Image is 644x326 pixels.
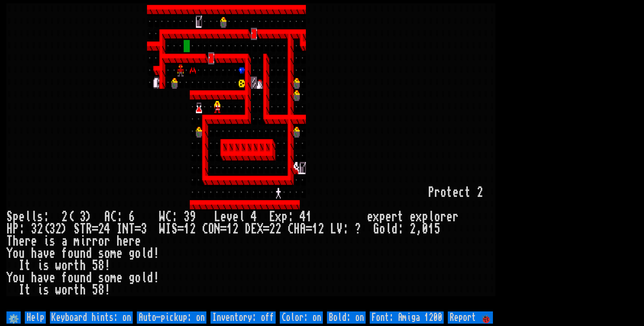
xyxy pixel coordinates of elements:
[184,211,190,223] div: 3
[171,211,178,223] div: :
[178,223,184,235] div: =
[422,211,428,223] div: p
[19,211,25,223] div: e
[50,311,133,324] input: Keyboard hints: on
[116,223,123,235] div: I
[6,235,13,247] div: T
[373,223,379,235] div: G
[275,223,281,235] div: 2
[19,260,25,272] div: I
[184,223,190,235] div: 1
[416,211,422,223] div: x
[336,223,343,235] div: V
[153,272,159,284] div: !
[300,223,306,235] div: A
[13,223,19,235] div: P
[68,260,74,272] div: r
[19,223,25,235] div: :
[220,211,226,223] div: e
[61,235,68,247] div: a
[37,272,43,284] div: a
[410,211,416,223] div: e
[208,223,214,235] div: O
[92,223,98,235] div: =
[147,247,153,260] div: d
[19,247,25,260] div: u
[446,186,453,199] div: t
[19,272,25,284] div: u
[31,272,37,284] div: h
[245,223,251,235] div: D
[306,211,312,223] div: 1
[104,260,110,272] div: !
[116,235,123,247] div: h
[306,223,312,235] div: =
[6,311,21,324] input: ⚙️
[330,223,336,235] div: L
[137,311,206,324] input: Auto-pickup: on
[43,284,49,296] div: s
[233,223,239,235] div: 2
[55,223,61,235] div: 2
[434,223,440,235] div: 5
[370,311,444,324] input: Font: Amiga 1200
[80,223,86,235] div: T
[49,235,55,247] div: s
[37,260,43,272] div: i
[312,223,318,235] div: 1
[31,211,37,223] div: l
[116,247,123,260] div: e
[251,223,257,235] div: E
[477,186,483,199] div: 2
[49,247,55,260] div: e
[165,223,171,235] div: I
[61,223,68,235] div: )
[6,211,13,223] div: S
[80,247,86,260] div: n
[446,211,453,223] div: e
[129,223,135,235] div: T
[6,247,13,260] div: Y
[453,186,459,199] div: e
[6,223,13,235] div: H
[281,211,288,223] div: p
[110,211,116,223] div: C
[141,247,147,260] div: l
[86,235,92,247] div: r
[80,260,86,272] div: h
[92,260,98,272] div: 5
[86,211,92,223] div: )
[25,211,31,223] div: l
[294,223,300,235] div: H
[379,223,385,235] div: o
[385,211,391,223] div: e
[263,223,269,235] div: =
[214,211,220,223] div: L
[210,311,276,324] input: Inventory: off
[43,260,49,272] div: s
[13,211,19,223] div: p
[233,211,239,223] div: e
[61,260,68,272] div: o
[280,311,323,324] input: Color: on
[355,223,361,235] div: ?
[74,247,80,260] div: u
[453,211,459,223] div: r
[49,272,55,284] div: e
[391,211,398,223] div: r
[379,211,385,223] div: p
[398,211,404,223] div: t
[74,235,80,247] div: m
[410,223,416,235] div: 2
[49,223,55,235] div: 3
[459,186,465,199] div: c
[116,211,123,223] div: :
[135,247,141,260] div: o
[80,272,86,284] div: n
[98,260,104,272] div: 8
[275,211,281,223] div: x
[98,247,104,260] div: s
[104,272,110,284] div: o
[19,235,25,247] div: e
[110,247,116,260] div: m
